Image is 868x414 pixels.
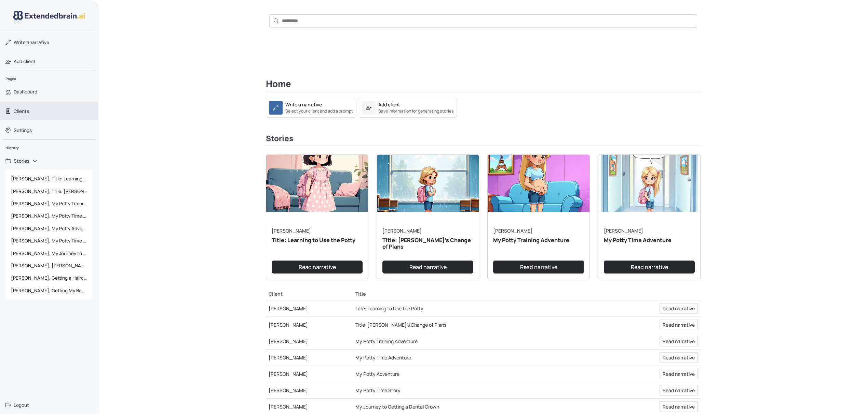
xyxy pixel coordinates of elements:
[5,235,93,247] a: [PERSON_NAME], My Potty Time Story
[598,155,700,212] img: narrative
[5,210,93,222] a: [PERSON_NAME], My Potty Time Adventure
[8,185,90,197] span: [PERSON_NAME], Title: [PERSON_NAME]'s Change of Plans
[382,237,473,250] h5: Title: [PERSON_NAME]'s Change of Plans
[378,108,454,114] small: Save information for generating stories
[378,101,400,108] div: Add client
[269,305,308,312] a: [PERSON_NAME]
[266,287,353,300] th: Client
[8,197,90,210] span: [PERSON_NAME], My Potty Training Adventure
[266,98,356,118] a: Write a narrativeSelect your client and add a prompt
[266,79,701,92] h2: Home
[14,88,37,95] span: Dashboard
[269,403,308,410] a: [PERSON_NAME]
[269,371,308,377] a: [PERSON_NAME]
[14,39,29,45] span: Write a
[5,185,93,197] a: [PERSON_NAME], Title: [PERSON_NAME]'s Change of Plans
[660,369,698,379] a: Read narrative
[493,237,584,243] h5: My Potty Training Adventure
[493,227,532,234] a: [PERSON_NAME]
[355,403,439,410] a: My Journey to Getting a Dental Crown
[285,108,353,114] small: Select your client and add a prompt
[355,387,401,394] a: My Potty Time Story
[660,385,698,396] a: Read narrative
[604,261,695,273] a: Read narrative
[269,338,308,344] a: [PERSON_NAME]
[8,222,90,235] span: [PERSON_NAME], My Potty Adventure
[382,227,422,234] a: [PERSON_NAME]
[604,227,643,234] a: [PERSON_NAME]
[359,98,457,118] a: Add clientSave information for generating stories
[14,402,29,409] span: Logout
[8,272,90,284] span: [PERSON_NAME], Getting a Haircut at [PERSON_NAME]
[272,237,363,243] h5: Title: Learning to Use the Potty
[8,235,90,247] span: [PERSON_NAME], My Potty Time Story
[5,272,93,284] a: [PERSON_NAME], Getting a Haircut at [PERSON_NAME]
[488,155,589,212] img: narrative
[660,352,698,363] a: Read narrative
[269,322,308,328] a: [PERSON_NAME]
[13,11,85,24] img: logo
[5,173,93,185] a: [PERSON_NAME], Title: Learning to Use the Potty
[266,155,368,212] img: narrative
[14,58,36,65] span: Add client
[5,260,93,272] a: [PERSON_NAME], [PERSON_NAME]'s Haircut Adventure at [PERSON_NAME]
[14,108,29,115] span: Clients
[285,101,322,108] div: Write a narrative
[272,261,363,273] a: Read narrative
[377,155,479,212] img: narrative
[272,227,311,234] a: [PERSON_NAME]
[660,320,698,330] a: Read narrative
[269,387,308,394] a: [PERSON_NAME]
[8,173,90,185] span: [PERSON_NAME], Title: Learning to Use the Potty
[355,371,399,377] a: My Potty Adventure
[5,284,93,297] a: [PERSON_NAME], Getting My Bangs Trimmed at [PERSON_NAME]
[359,104,457,110] a: Add clientSave information for generating stories
[5,247,93,260] a: [PERSON_NAME], My Journey to Getting a Dental Crown
[493,261,584,273] a: Read narrative
[5,222,93,235] a: [PERSON_NAME], My Potty Adventure
[266,104,356,110] a: Write a narrativeSelect your client and add a prompt
[14,158,29,164] span: Stories
[355,305,423,312] a: Title: Learning to Use the Potty
[269,354,308,361] a: [PERSON_NAME]
[660,303,698,314] a: Read narrative
[266,134,701,146] h3: Stories
[8,247,90,260] span: [PERSON_NAME], My Journey to Getting a Dental Crown
[604,237,695,243] h5: My Potty Time Adventure
[355,322,446,328] a: Title: [PERSON_NAME]'s Change of Plans
[8,260,90,272] span: [PERSON_NAME], [PERSON_NAME]'s Haircut Adventure at [PERSON_NAME]
[8,210,90,222] span: [PERSON_NAME], My Potty Time Adventure
[14,127,32,134] span: Settings
[355,338,418,344] a: My Potty Training Adventure
[5,197,93,210] a: [PERSON_NAME], My Potty Training Adventure
[660,336,698,346] a: Read narrative
[382,261,473,273] a: Read narrative
[14,39,49,46] span: narrative
[8,284,90,297] span: [PERSON_NAME], Getting My Bangs Trimmed at [PERSON_NAME]
[353,287,615,300] th: Title
[355,354,411,361] a: My Potty Time Adventure
[660,401,698,412] a: Read narrative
